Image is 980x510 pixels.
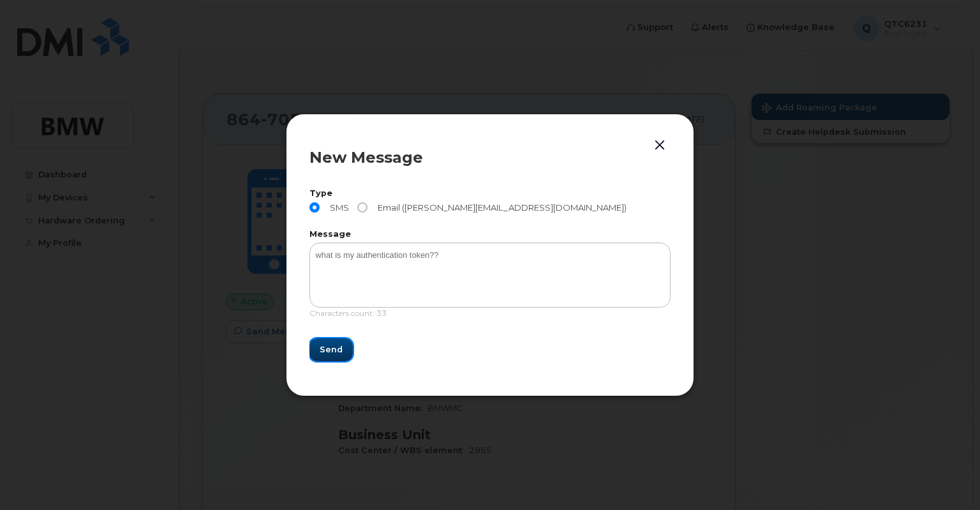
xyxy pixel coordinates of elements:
input: Email ([PERSON_NAME][EMAIL_ADDRESS][DOMAIN_NAME]) [357,202,367,213]
div: Characters count: 33 [309,308,671,326]
div: New Message [309,150,671,165]
button: Send [309,338,353,361]
span: SMS [325,202,349,213]
span: Send [320,343,343,356]
span: Email ([PERSON_NAME][EMAIL_ADDRESS][DOMAIN_NAME]) [373,202,627,213]
iframe: Messenger Launcher [924,454,970,500]
label: Message [309,230,671,239]
input: SMS [309,202,320,213]
label: Type [309,190,671,198]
